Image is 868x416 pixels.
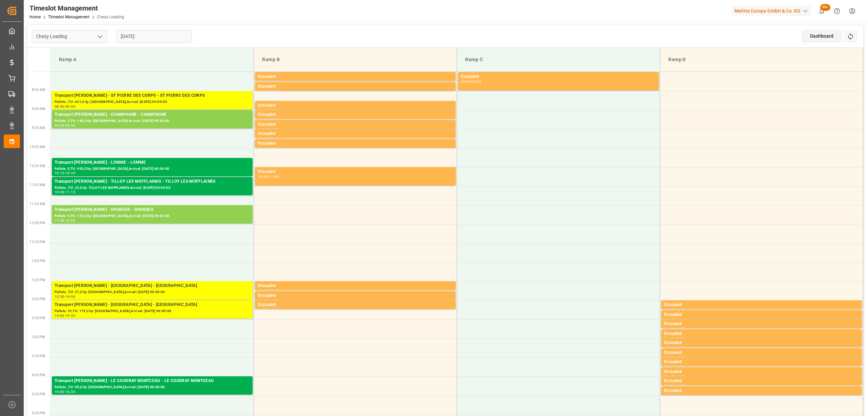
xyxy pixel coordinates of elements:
[64,124,65,127] div: -
[55,105,64,108] div: 08:30
[32,126,45,130] span: 9:30 AM
[55,213,250,219] div: Pallets: 4,TU: 128,City: [GEOGRAPHIC_DATA],Arrival: [DATE] 00:00:00
[55,185,250,191] div: Pallets: ,TU: 23,City: TILLOY LES MOFFLAINES,Arrival: [DATE] 00:00:00
[268,308,269,311] div: -
[32,411,45,415] span: 5:00 PM
[64,191,65,194] div: -
[64,171,65,175] div: -
[65,191,75,194] div: 11:15
[32,88,45,92] span: 8:30 AM
[32,30,107,43] input: Type to search/select
[29,221,45,225] span: 12:00 PM
[55,118,250,124] div: Pallets: 3,TU: 148,City: [GEOGRAPHIC_DATA],Arrival: [DATE] 00:00:00
[55,124,64,127] div: 09:00
[65,105,75,108] div: 09:00
[471,80,472,83] div: -
[258,299,268,302] div: 13:45
[664,356,674,359] div: 15:15
[55,308,250,314] div: Pallets: 10,TU: 179,City: [GEOGRAPHIC_DATA],Arrival: [DATE] 00:00:00
[675,356,685,359] div: 15:30
[32,354,45,358] span: 3:30 PM
[55,166,250,172] div: Pallets: 5,TU: 443,City: [GEOGRAPHIC_DATA],Arrival: [DATE] 00:00:00
[664,394,674,397] div: 16:15
[48,15,90,19] a: Timeslot Management
[55,178,250,185] div: Transport [PERSON_NAME] - TILLOY LES MOFFLAINES - TILLOY LES MOFFLAINES
[258,175,268,178] div: 10:30
[664,311,859,318] div: Occupied
[258,283,453,289] div: Occupied
[32,373,45,377] span: 4:00 PM
[268,128,269,131] div: -
[258,109,268,112] div: 08:45
[664,302,859,308] div: Occupied
[55,384,250,390] div: Pallets: ,TU: 95,City: [GEOGRAPHIC_DATA],Arrival: [DATE] 00:00:00
[269,128,278,131] div: 09:30
[664,349,859,356] div: Occupied
[65,171,75,175] div: 10:45
[664,337,674,340] div: 14:45
[258,289,268,292] div: 13:30
[32,107,45,111] span: 9:00 AM
[664,321,859,327] div: Occupied
[258,73,453,80] div: Occupied
[258,128,268,131] div: 09:15
[269,137,278,140] div: 09:45
[732,6,811,16] div: Melitta Europa GmbH & Co. KG
[268,147,269,150] div: -
[64,105,65,108] div: -
[55,283,250,289] div: Transport [PERSON_NAME] - [GEOGRAPHIC_DATA] - [GEOGRAPHIC_DATA]
[55,302,250,308] div: Transport [PERSON_NAME] - [GEOGRAPHIC_DATA] - [GEOGRAPHIC_DATA]
[664,308,674,311] div: 14:00
[268,299,269,302] div: -
[258,118,268,121] div: 09:00
[664,365,674,368] div: 15:30
[258,140,453,147] div: Occupied
[814,3,829,19] button: show 100 new notifications
[269,80,278,83] div: 08:15
[269,109,278,112] div: 09:00
[664,375,674,378] div: 15:45
[95,31,105,42] button: open menu
[268,289,269,292] div: -
[32,297,45,301] span: 2:00 PM
[258,292,453,299] div: Occupied
[674,318,675,321] div: -
[258,80,268,83] div: 08:00
[664,327,674,330] div: 14:30
[258,308,268,311] div: 14:00
[258,168,453,175] div: Occupied
[732,4,814,17] button: Melitta Europa GmbH & Co. KG
[55,295,64,298] div: 13:30
[674,337,675,340] div: -
[269,289,278,292] div: 13:45
[675,318,685,321] div: 14:30
[664,330,859,337] div: Occupied
[675,346,685,349] div: 15:15
[55,111,250,118] div: Transport [PERSON_NAME] - CHAMPAGNE - CHAMPAGNE
[32,316,45,320] span: 2:30 PM
[258,90,268,93] div: 08:15
[269,118,278,121] div: 09:15
[674,365,675,368] div: -
[674,308,675,311] div: -
[29,240,45,244] span: 12:30 PM
[29,183,45,187] span: 11:00 AM
[55,159,250,166] div: Transport [PERSON_NAME] - LOMME - LOMME
[664,340,859,346] div: Occupied
[664,368,859,375] div: Occupied
[820,4,830,11] span: 99+
[32,259,45,263] span: 1:00 PM
[675,308,685,311] div: 14:15
[65,295,75,298] div: 14:00
[664,378,859,384] div: Occupied
[55,378,250,384] div: Transport [PERSON_NAME] - LE COUDRAY MONTCEAU - LE COUDRAY MONTCEAU
[29,3,124,13] div: Timeslot Management
[55,92,250,99] div: Transport [PERSON_NAME] - ST PIERRE DES CORPS - ST PIERRE DES CORPS
[65,390,75,393] div: 16:30
[64,219,65,222] div: -
[674,327,675,330] div: -
[664,384,674,387] div: 16:00
[269,175,278,178] div: 11:00
[29,164,45,168] span: 10:30 AM
[461,80,471,83] div: 08:00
